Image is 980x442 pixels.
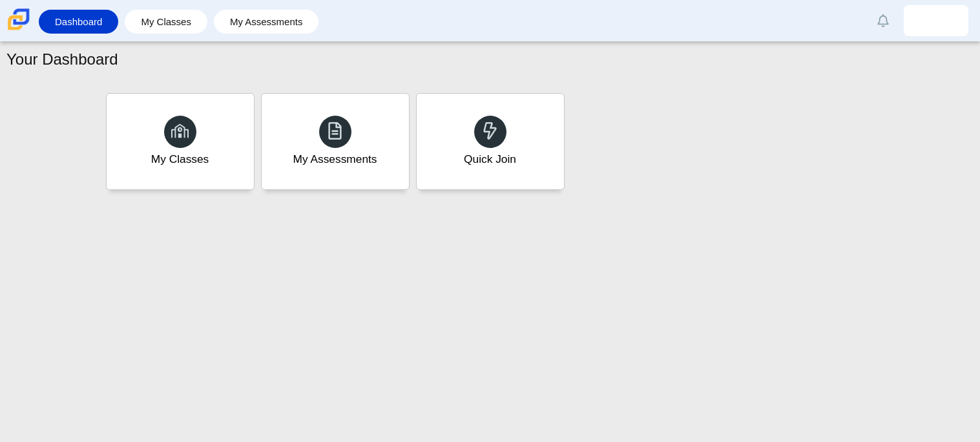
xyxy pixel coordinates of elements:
img: itzel.gonzalez-mor.RjmVtl [926,10,946,31]
div: My Assessments [293,151,377,167]
a: My Assessments [220,10,313,34]
div: My Classes [151,151,209,167]
a: Carmen School of Science & Technology [5,24,32,35]
a: Dashboard [45,10,112,34]
a: itzel.gonzalez-mor.RjmVtl [904,5,968,36]
img: Carmen School of Science & Technology [5,6,32,33]
h1: Your Dashboard [6,48,118,70]
a: My Assessments [261,93,410,190]
div: Quick Join [464,151,516,167]
a: Quick Join [416,93,565,190]
a: My Classes [106,93,255,190]
a: Alerts [869,6,897,35]
a: My Classes [131,10,201,34]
